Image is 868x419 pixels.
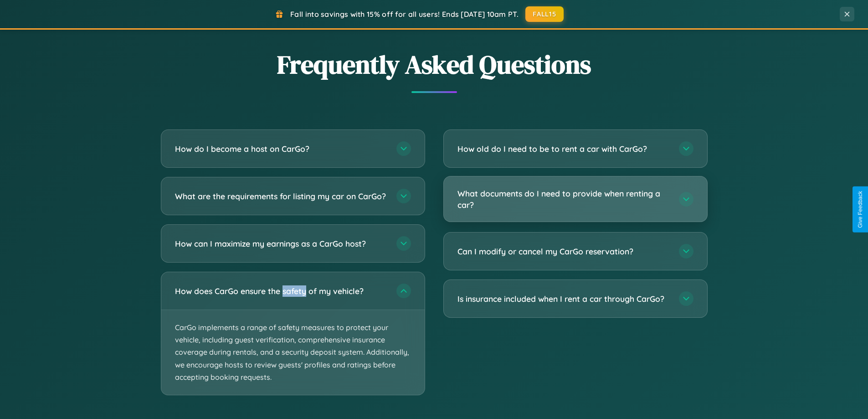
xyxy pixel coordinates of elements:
h3: How can I maximize my earnings as a CarGo host? [175,238,387,249]
div: Give Feedback [857,191,863,228]
h3: What are the requirements for listing my car on CarGo? [175,191,387,202]
span: Fall into savings with 15% off for all users! Ends [DATE] 10am PT. [290,10,519,19]
h3: How does CarGo ensure the safety of my vehicle? [175,285,387,297]
h3: What documents do I need to provide when renting a car? [457,188,670,210]
h3: Is insurance included when I rent a car through CarGo? [457,293,670,305]
button: FALL15 [525,6,564,22]
h2: Frequently Asked Questions [161,47,708,82]
h3: How do I become a host on CarGo? [175,143,387,155]
p: CarGo implements a range of safety measures to protect your vehicle, including guest verification... [161,310,425,395]
h3: How old do I need to be to rent a car with CarGo? [457,143,670,155]
h3: Can I modify or cancel my CarGo reservation? [457,246,670,257]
